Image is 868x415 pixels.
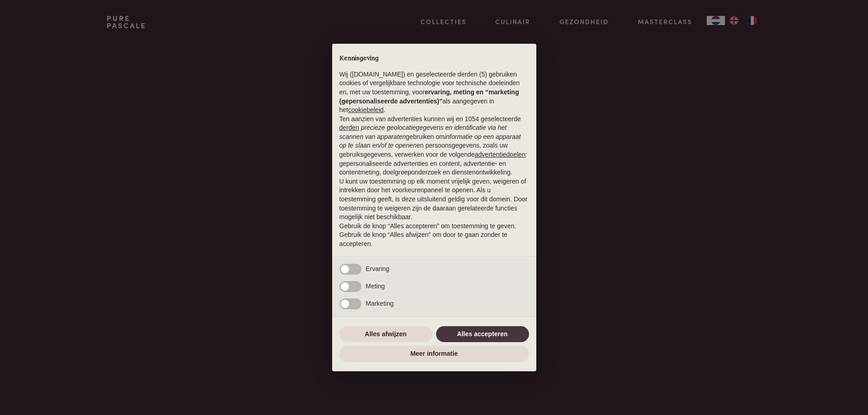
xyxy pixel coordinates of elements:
[366,300,394,307] span: Marketing
[339,346,529,362] button: Meer informatie
[436,326,529,343] button: Alles accepteren
[339,326,432,343] button: Alles afwijzen
[366,282,385,290] span: Meting
[339,124,507,140] em: precieze geolocatiegegevens en identificatie via het scannen van apparaten
[339,133,521,149] em: informatie op een apparaat op te slaan en/of te openen
[339,177,529,222] p: U kunt uw toestemming op elk moment vrijelijk geven, weigeren of intrekken door het voorkeurenpan...
[339,70,529,115] p: Wij ([DOMAIN_NAME]) en geselecteerde derden (5) gebruiken cookies of vergelijkbare technologie vo...
[339,115,529,177] p: Ten aanzien van advertenties kunnen wij en 1054 geselecteerde gebruiken om en persoonsgegevens, z...
[475,150,525,159] button: advertentiedoelen
[339,123,360,133] button: derden
[339,222,529,249] p: Gebruik de knop “Alles accepteren” om toestemming te geven. Gebruik de knop “Alles afwijzen” om d...
[339,55,529,63] h2: Kennisgeving
[348,106,384,113] a: cookiebeleid
[366,265,390,272] span: Ervaring
[339,88,519,105] strong: ervaring, meting en “marketing (gepersonaliseerde advertenties)”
